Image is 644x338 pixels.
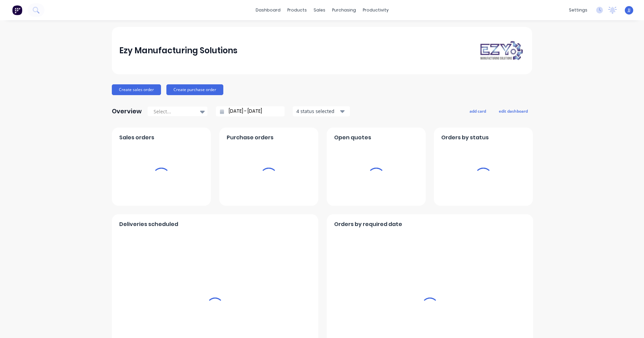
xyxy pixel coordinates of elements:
span: Orders by required date [334,220,402,228]
button: add card [465,107,490,115]
img: Ezy Manufacturing Solutions [478,39,525,61]
span: Deliveries scheduled [119,220,178,228]
span: Sales orders [119,134,154,142]
div: sales [310,5,329,15]
div: settings [566,5,591,15]
div: products [284,5,310,15]
button: Create purchase order [166,84,223,95]
span: Orders by status [441,134,489,142]
span: Purchase orders [227,134,273,142]
div: 4 status selected [296,108,339,115]
button: 4 status selected [293,106,350,116]
span: Open quotes [334,134,371,142]
div: purchasing [329,5,359,15]
div: productivity [359,5,392,15]
div: Overview [112,105,142,118]
span: JJ [628,7,631,13]
button: Create sales order [112,84,161,95]
div: Ezy Manufacturing Solutions [119,44,237,57]
img: Factory [12,5,22,15]
button: edit dashboard [494,107,532,115]
a: dashboard [252,5,284,15]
